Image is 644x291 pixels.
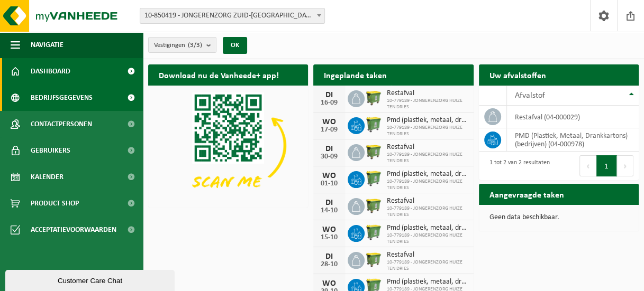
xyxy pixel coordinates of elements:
[319,207,340,214] div: 14-10
[223,37,247,54] button: OK
[154,37,202,53] span: Vestigingen
[489,214,628,221] p: Geen data beschikbaar.
[365,250,383,268] img: WB-1100-HPE-GN-50
[31,85,93,111] span: Bedrijfsgegevens
[387,205,468,218] span: 10-779189 - JONGERENZORG HUIZE TEN DRIES
[387,251,468,259] span: Restafval
[507,106,639,128] td: restafval (04-000029)
[515,91,545,100] span: Afvalstof
[31,164,64,190] span: Kalender
[387,259,468,272] span: 10-779189 - JONGERENZORG HUIZE TEN DRIES
[387,152,468,164] span: 10-779189 - JONGERENZORG HUIZE TEN DRIES
[188,42,202,49] count: (3/3)
[596,155,617,176] button: 1
[365,170,383,187] img: WB-0770-HPE-GN-50
[617,155,633,176] button: Next
[319,91,340,99] div: DI
[31,217,116,243] span: Acceptatievoorwaarden
[387,232,468,245] span: 10-779189 - JONGERENZORG HUIZE TEN DRIES
[387,278,468,286] span: Pmd (plastiek, metaal, drankkartons) (bedrijven)
[313,64,397,85] h2: Ingeplande taken
[365,116,383,134] img: WB-0770-HPE-GN-50
[365,143,383,161] img: WB-1100-HPE-GN-50
[5,268,177,291] iframe: chat widget
[387,170,468,179] span: Pmd (plastiek, metaal, drankkartons) (bedrijven)
[319,180,340,187] div: 01-10
[31,111,92,137] span: Contactpersonen
[365,89,383,107] img: WB-1100-HPE-GN-50
[319,126,340,134] div: 17-09
[148,86,308,205] img: Download de VHEPlus App
[387,224,468,232] span: Pmd (plastiek, metaal, drankkartons) (bedrijven)
[319,261,340,268] div: 28-10
[479,184,575,204] h2: Aangevraagde taken
[319,234,340,241] div: 15-10
[148,64,289,85] h2: Download nu de Vanheede+ app!
[365,223,383,241] img: WB-0770-HPE-GN-50
[31,137,70,164] span: Gebruikers
[387,143,468,152] span: Restafval
[140,8,325,24] span: 10-850419 - JONGERENZORG ZUID-WEST-VLAANDEREN - SINT-DENIJS
[319,199,340,207] div: DI
[31,58,70,85] span: Dashboard
[579,155,596,176] button: Previous
[387,125,468,137] span: 10-779189 - JONGERENZORG HUIZE TEN DRIES
[479,64,557,85] h2: Uw afvalstoffen
[319,99,340,107] div: 16-09
[507,128,639,152] td: PMD (Plastiek, Metaal, Drankkartons) (bedrijven) (04-000978)
[319,145,340,153] div: DI
[319,172,340,180] div: WO
[387,179,468,191] span: 10-779189 - JONGERENZORG HUIZE TEN DRIES
[387,98,468,110] span: 10-779189 - JONGERENZORG HUIZE TEN DRIES
[319,153,340,161] div: 30-09
[319,118,340,126] div: WO
[148,37,216,53] button: Vestigingen(3/3)
[387,197,468,205] span: Restafval
[140,8,324,23] span: 10-850419 - JONGERENZORG ZUID-WEST-VLAANDEREN - SINT-DENIJS
[484,154,550,177] div: 1 tot 2 van 2 resultaten
[387,89,468,98] span: Restafval
[319,252,340,261] div: DI
[31,190,79,217] span: Product Shop
[365,196,383,214] img: WB-1100-HPE-GN-50
[387,116,468,125] span: Pmd (plastiek, metaal, drankkartons) (bedrijven)
[319,279,340,288] div: WO
[319,226,340,234] div: WO
[31,32,64,58] span: Navigatie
